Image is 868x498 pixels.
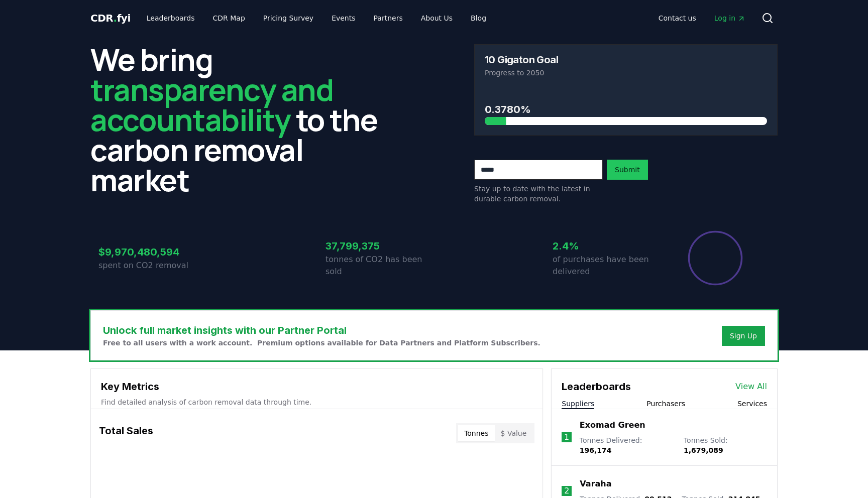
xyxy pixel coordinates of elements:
[553,238,661,254] h3: 2.4%
[325,254,434,278] p: tonnes of CO2 has been sold
[323,9,363,27] a: Events
[607,160,648,180] button: Submit
[474,184,603,204] p: Stay up to date with the latest in durable carbon removal.
[684,446,723,454] span: 1,679,089
[562,379,631,394] h3: Leaderboards
[458,425,494,441] button: Tonnes
[90,69,333,140] span: transparency and accountability
[325,238,434,254] h3: 37,799,375
[564,431,569,443] p: 1
[463,9,494,27] a: Blog
[98,244,207,260] h3: $9,970,480,594
[646,399,685,409] button: Purchasers
[706,9,753,27] a: Log in
[103,323,540,338] h3: Unlock full market insights with our Partner Portal
[580,419,645,431] a: Exomad Green
[580,478,611,490] a: Varaha
[413,9,461,27] a: About Us
[650,9,704,27] a: Contact us
[562,399,594,409] button: Suppliers
[114,12,117,24] span: .
[650,9,753,27] nav: Main
[735,381,767,393] a: View All
[139,9,203,27] a: Leaderboards
[90,11,131,25] a: CDR.fyi
[485,102,767,117] h3: 0.3780%
[495,425,533,441] button: $ Value
[553,254,661,278] p: of purchases have been delivered
[139,9,494,27] nav: Main
[485,55,558,65] h3: 10 Gigaton Goal
[101,379,532,394] h3: Key Metrics
[101,397,532,407] p: Find detailed analysis of carbon removal data through time.
[99,423,153,443] h3: Total Sales
[722,326,765,346] button: Sign Up
[103,338,540,348] p: Free to all users with a work account. Premium options available for Data Partners and Platform S...
[730,331,757,341] a: Sign Up
[205,9,253,27] a: CDR Map
[366,9,411,27] a: Partners
[687,230,743,286] div: Percentage of sales delivered
[90,44,394,195] h2: We bring to the carbon removal market
[90,12,131,24] span: CDR fyi
[485,68,767,78] p: Progress to 2050
[737,399,767,409] button: Services
[714,13,745,23] span: Log in
[684,435,767,455] p: Tonnes Sold :
[580,435,674,455] p: Tonnes Delivered :
[580,446,612,454] span: 196,174
[564,485,569,497] p: 2
[255,9,321,27] a: Pricing Survey
[98,260,207,272] p: spent on CO2 removal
